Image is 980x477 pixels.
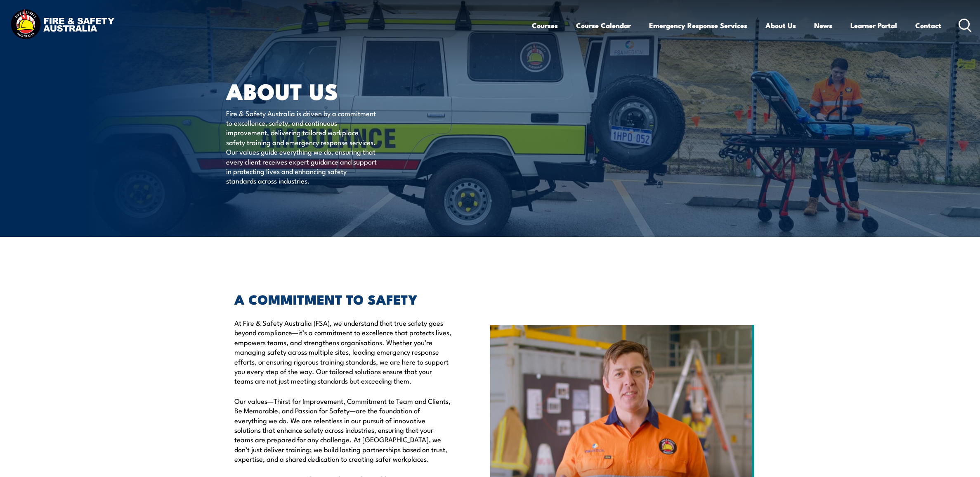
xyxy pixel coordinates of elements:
a: Course Calendar [576,14,631,36]
a: Contact [915,14,941,36]
h2: A COMMITMENT TO SAFETY [234,293,452,305]
h1: About Us [226,81,430,100]
p: Our values—Thirst for Improvement, Commitment to Team and Clients, Be Memorable, and Passion for ... [234,396,452,464]
a: About Us [765,14,796,36]
a: News [814,14,832,36]
p: Fire & Safety Australia is driven by a commitment to excellence, safety, and continuous improveme... [226,108,377,186]
a: Emergency Response Services [649,14,747,36]
a: Learner Portal [850,14,897,36]
a: Courses [532,14,558,36]
p: At Fire & Safety Australia (FSA), we understand that true safety goes beyond compliance—it’s a co... [234,318,452,386]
